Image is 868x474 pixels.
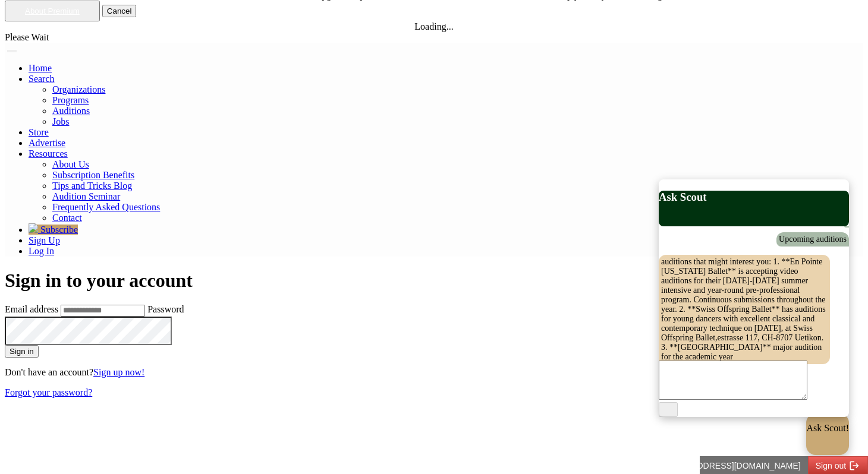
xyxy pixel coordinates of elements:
a: Subscribe [29,225,78,235]
img: gem.svg [29,223,38,233]
a: Contact [52,213,82,223]
ul: Resources [29,84,863,127]
a: Auditions [52,106,90,116]
a: Log In [29,246,54,256]
a: Resources [29,148,68,159]
a: Subscription Benefits [52,170,134,180]
p: Ask Scout! [806,423,849,434]
div: Upcoming auditions [776,232,849,247]
a: Audition Seminar [52,191,120,201]
a: Store [29,127,49,137]
a: Advertise [29,138,65,148]
h3: Ask Scout [659,191,849,204]
a: Jobs [52,116,69,127]
label: Password [147,304,184,314]
a: Tips and Tricks Blog [52,181,132,191]
button: Sign in [5,345,39,358]
a: About Premium [25,7,80,15]
ul: Resources [29,159,863,223]
span: Sign out [116,5,146,14]
button: Cancel [102,5,137,17]
p: Don't have an account? [5,367,863,378]
button: Toggle navigation [7,50,17,52]
a: Forgot your password? [5,387,92,397]
a: About Us [52,159,89,169]
pre: auditions that might interest you: 1. **En Pointe [US_STATE] Ballet** is accepting video audition... [659,255,830,364]
label: Email address [5,304,58,314]
a: Search [29,74,55,84]
a: Sign Up [29,235,60,245]
span: Loading... [414,21,453,31]
span: Subscribe [40,225,78,235]
div: Please Wait [5,32,863,43]
a: Frequently Asked Questions [52,202,160,212]
a: Organizations [52,84,105,94]
a: Programs [52,95,89,105]
a: Sign up now! [93,367,144,377]
h1: Sign in to your account [5,270,863,292]
a: Home [29,63,52,73]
